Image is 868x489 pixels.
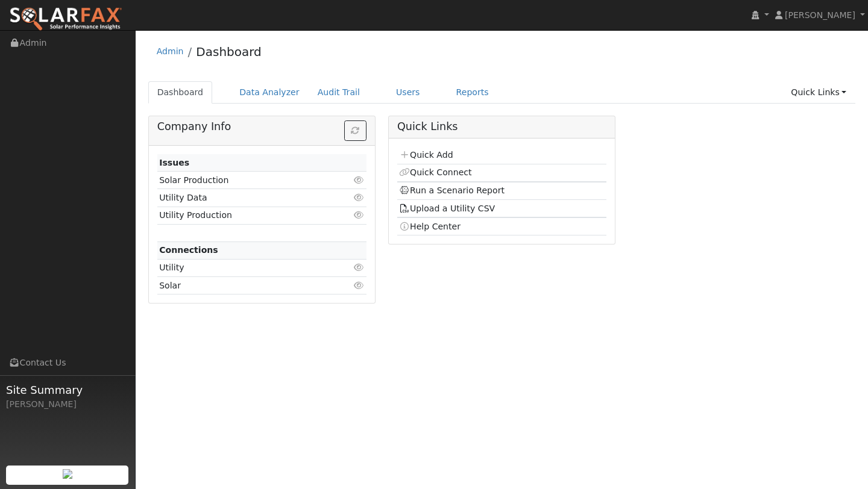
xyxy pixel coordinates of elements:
td: Solar Production [157,172,333,189]
a: Audit Trail [309,81,369,104]
td: Utility Data [157,189,333,207]
img: retrieve [63,469,72,479]
a: Run a Scenario Report [399,185,505,195]
a: Admin [157,46,184,56]
a: Dashboard [148,81,213,104]
td: Utility [157,259,333,276]
img: SolarFax [9,7,122,32]
strong: Connections [159,245,218,255]
i: Click to view [354,263,365,272]
a: Quick Add [399,150,453,160]
span: [PERSON_NAME] [785,10,855,20]
i: Click to view [354,211,365,219]
a: Reports [447,81,498,104]
i: Click to view [354,193,365,202]
h5: Quick Links [397,120,606,133]
div: [PERSON_NAME] [6,398,129,411]
strong: Issues [159,158,189,167]
td: Solar [157,277,333,294]
a: Help Center [399,222,461,231]
i: Click to view [354,176,365,184]
a: Quick Connect [399,167,471,177]
a: Users [387,81,429,104]
span: Site Summary [6,382,129,398]
td: Utility Production [157,207,333,224]
h5: Company Info [157,120,366,133]
a: Data Analyzer [230,81,309,104]
a: Upload a Utility CSV [399,204,495,213]
a: Dashboard [196,45,262,59]
i: Click to view [354,281,365,290]
a: Quick Links [782,81,855,104]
